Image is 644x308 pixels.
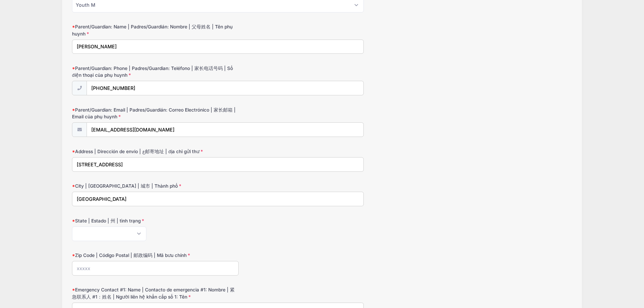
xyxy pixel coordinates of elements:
[72,148,239,155] label: Address | Dirección de envio | ع邮寄地址 | địa chỉ gửi thư
[72,106,239,120] label: Parent/Guardian: Email | Padres/Guardián: Correo Electrónico | 家长邮箱 | Email của phụ huynh
[72,183,239,189] label: City | [GEOGRAPHIC_DATA] | 城市 | Thành phố
[72,65,239,79] label: Parent/Guardian: Phone | Padres/Guardian: Teléfono | 家长电话号码 | Số điện thoại của phụ huynh
[87,122,364,137] input: email@email.com
[87,81,364,95] input: (xxx) xxx-xxxx
[72,23,239,37] label: Parent/Guardian: Name | Padres/Guardián: Nombre | 父母姓名 | Tên phụ huynh
[72,252,239,259] label: Zip Code | Código Postal | 邮政编码 | Mã bưu chính
[72,217,239,224] label: State | Estado | 州 | tình trạng
[72,286,239,300] label: Emergency Contact #1: Name | Contacto de emergencia #1: Nombre | 紧急联系人 #1：姓名 | Người liên hệ khẩn...
[72,261,239,276] input: xxxxx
